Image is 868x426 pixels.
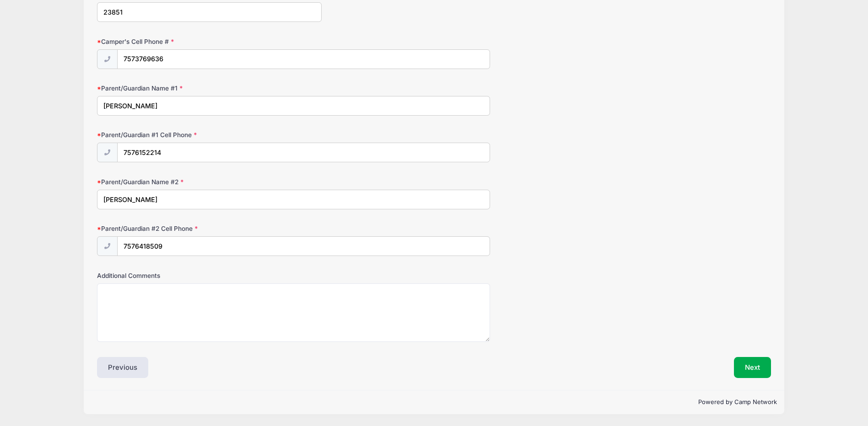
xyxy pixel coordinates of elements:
label: Parent/Guardian #1 Cell Phone [97,130,322,139]
input: (xxx) xxx-xxxx [117,49,491,69]
label: Additional Comments [97,271,322,280]
label: Parent/Guardian Name #1 [97,84,322,93]
input: xxxxx [97,2,322,22]
p: Powered by Camp Network [91,398,776,407]
label: Camper's Cell Phone # [97,37,322,46]
label: Parent/Guardian #2 Cell Phone [97,224,322,233]
label: Parent/Guardian Name #2 [97,177,322,186]
input: (xxx) xxx-xxxx [117,143,491,162]
button: Next [734,357,771,378]
button: Previous [97,357,148,378]
input: (xxx) xxx-xxxx [117,236,491,256]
